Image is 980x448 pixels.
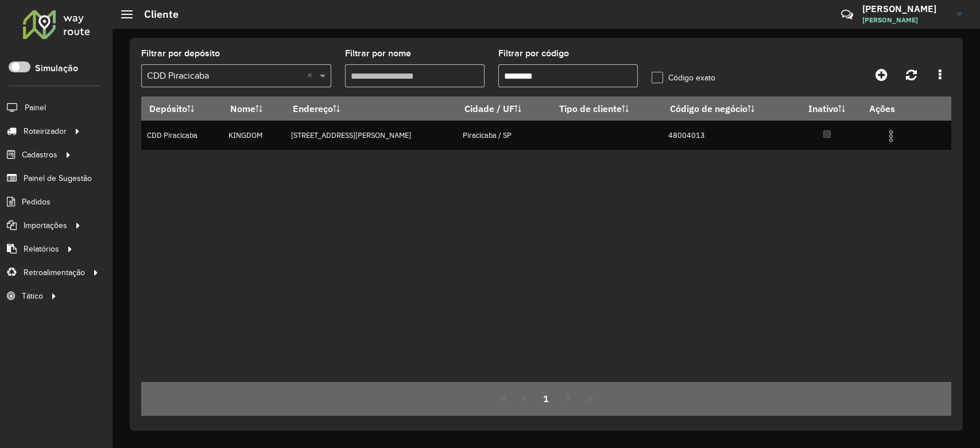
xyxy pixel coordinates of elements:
[25,102,46,114] span: Painel
[551,96,662,121] th: Tipo de cliente
[222,96,285,121] th: Nome
[133,8,179,21] h2: Cliente
[141,121,222,150] td: CDD Piracicaba
[457,96,552,121] th: Cidade / UF
[24,125,67,137] span: Roteirizador
[24,219,67,231] span: Importações
[24,243,59,255] span: Relatórios
[835,2,859,27] a: Contato Rápido
[663,121,793,150] td: 48004013
[862,15,948,25] span: [PERSON_NAME]
[222,121,285,150] td: KINGDOM
[285,96,457,121] th: Endereço
[861,96,930,121] th: Ações
[35,61,78,75] label: Simulação
[141,96,222,121] th: Depósito
[285,121,457,150] td: [STREET_ADDRESS][PERSON_NAME]
[24,267,85,279] span: Retroalimentação
[663,96,793,121] th: Código de negócio
[307,69,317,83] span: Clear all
[536,388,557,410] button: 1
[24,172,92,184] span: Painel de Sugestão
[498,47,569,60] label: Filtrar por código
[22,196,51,208] span: Pedidos
[22,290,43,302] span: Tático
[141,47,220,60] label: Filtrar por depósito
[793,96,861,121] th: Inativo
[652,72,715,84] label: Código exato
[22,149,57,161] span: Cadastros
[345,47,411,60] label: Filtrar por nome
[457,121,552,150] td: Piracicaba / SP
[862,3,948,14] h3: [PERSON_NAME]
